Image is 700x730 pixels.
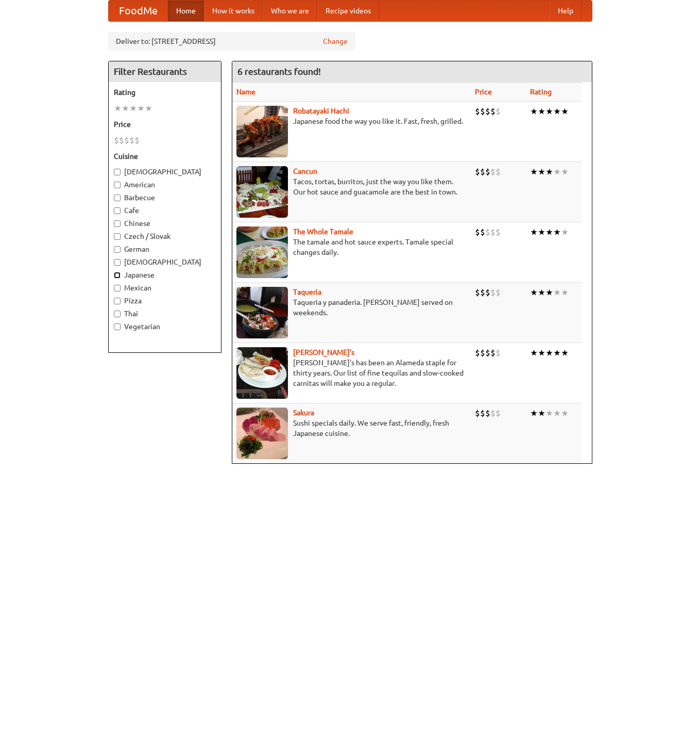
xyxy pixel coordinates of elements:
[485,226,490,238] li: $
[263,1,317,21] a: Who we are
[109,61,221,82] h4: Filter Restaurants
[114,283,216,293] label: Mexican
[293,107,349,115] a: Robatayaki Hachi
[561,106,569,117] li: ★
[485,408,490,419] li: $
[545,347,553,359] li: ★
[114,220,121,227] input: Chinese
[129,135,134,146] li: $
[236,237,467,257] p: The tamale and hot sauce experts. Tamale special changes daily.
[236,116,467,126] p: Japanese food the way you like it. Fast, fresh, grilled.
[168,1,204,21] a: Home
[480,226,485,238] li: $
[114,192,216,203] label: Barbecue
[545,166,553,177] li: ★
[475,226,480,238] li: $
[480,347,485,359] li: $
[109,1,168,21] a: FoodMe
[530,226,538,238] li: ★
[204,1,263,21] a: How it works
[145,103,152,114] li: ★
[490,106,496,117] li: $
[490,347,496,359] li: $
[553,166,561,177] li: ★
[496,166,501,177] li: $
[293,409,314,417] a: Sakura
[114,103,122,114] li: ★
[480,408,485,419] li: $
[236,358,467,388] p: [PERSON_NAME]'s has been an Alameda staple for thirty years. Our list of fine tequilas and slow-c...
[293,348,354,356] a: [PERSON_NAME]'s
[496,287,501,298] li: $
[137,103,145,114] li: ★
[538,166,545,177] li: ★
[538,226,545,238] li: ★
[114,272,121,279] input: Japanese
[114,218,216,229] label: Chinese
[108,32,355,51] div: Deliver to: [STREET_ADDRESS]
[317,1,379,21] a: Recipe videos
[475,347,480,359] li: $
[114,296,216,306] label: Pizza
[114,169,121,175] input: [DEMOGRAPHIC_DATA]
[236,287,288,338] img: taqueria.jpg
[114,311,121,317] input: Thai
[236,408,288,459] img: sakura.jpg
[550,1,582,21] a: Help
[561,408,569,419] li: ★
[114,321,216,332] label: Vegetarian
[496,226,501,238] li: $
[490,287,496,298] li: $
[293,167,317,175] a: Cancun
[236,297,467,318] p: Taqueria y panaderia. [PERSON_NAME] served on weekends.
[530,166,538,177] li: ★
[480,166,485,177] li: $
[236,88,255,96] a: Name
[114,323,121,330] input: Vegetarian
[545,226,553,238] li: ★
[236,347,288,399] img: pedros.jpg
[236,226,288,278] img: wholetamale.jpg
[553,106,561,117] li: ★
[553,226,561,238] li: ★
[485,166,490,177] li: $
[530,106,538,117] li: ★
[496,408,501,419] li: $
[114,231,216,241] label: Czech / Slovak
[538,347,545,359] li: ★
[475,106,480,117] li: $
[114,207,121,214] input: Cafe
[114,87,216,98] h5: Rating
[475,287,480,298] li: $
[545,287,553,298] li: ★
[134,135,140,146] li: $
[236,106,288,157] img: robatayaki.jpg
[114,298,121,304] input: Pizza
[237,67,321,76] ng-pluralize: 6 restaurants found!
[485,347,490,359] li: $
[530,287,538,298] li: ★
[496,347,501,359] li: $
[485,287,490,298] li: $
[114,244,216,254] label: German
[236,166,288,218] img: cancun.jpg
[538,287,545,298] li: ★
[475,408,480,419] li: $
[475,88,492,96] a: Price
[323,36,348,46] a: Change
[545,408,553,419] li: ★
[114,233,121,240] input: Czech / Slovak
[293,288,321,296] a: Taqueria
[561,226,569,238] li: ★
[480,106,485,117] li: $
[114,135,119,146] li: $
[561,347,569,359] li: ★
[293,228,353,236] a: The Whole Tamale
[553,287,561,298] li: ★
